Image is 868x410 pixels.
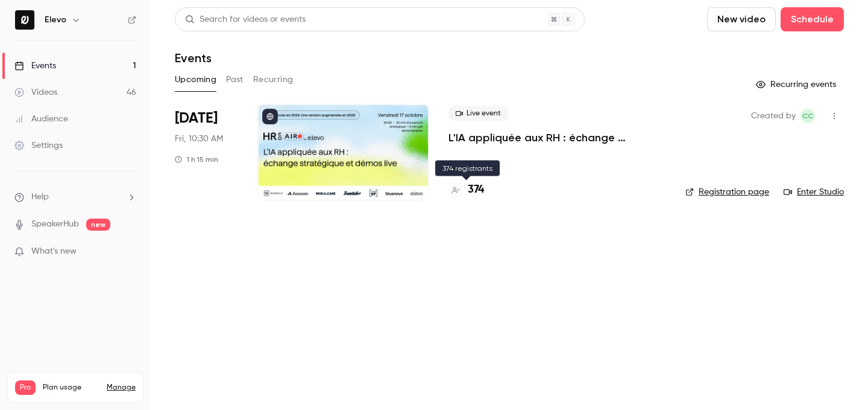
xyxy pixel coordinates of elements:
[175,155,218,164] div: 1 h 15 min
[175,70,216,89] button: Upcoming
[86,219,110,231] span: new
[14,191,136,203] li: help-dropdown-opener
[31,218,79,231] a: SpeakerHub
[185,13,306,26] div: Search for videos or events
[448,130,666,145] a: L'IA appliquée aux RH : échange stratégique et démos live.
[784,186,844,198] a: Enter Studio
[707,7,776,31] button: New video
[45,14,66,26] h6: Elevo
[468,182,484,198] h4: 374
[175,104,238,200] div: Oct 17 Fri, 10:30 AM (Europe/Paris)
[685,186,769,198] a: Registration page
[43,383,99,392] span: Plan usage
[226,70,244,89] button: Past
[751,109,796,123] span: Created by
[14,113,68,125] div: Audience
[448,106,508,121] span: Live event
[14,139,63,152] div: Settings
[781,7,844,31] button: Schedule
[800,109,815,123] span: Clara Courtillier
[15,380,36,395] span: Pro
[31,191,49,203] span: Help
[750,75,844,94] button: Recurring events
[448,182,484,198] a: 374
[175,133,223,145] span: Fri, 10:30 AM
[107,383,136,392] a: Manage
[175,109,218,128] span: [DATE]
[14,60,56,72] div: Events
[15,10,34,30] img: Elevo
[175,51,212,65] h1: Events
[802,109,813,123] span: CC
[14,86,57,98] div: Videos
[31,245,77,258] span: What's new
[253,70,294,89] button: Recurring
